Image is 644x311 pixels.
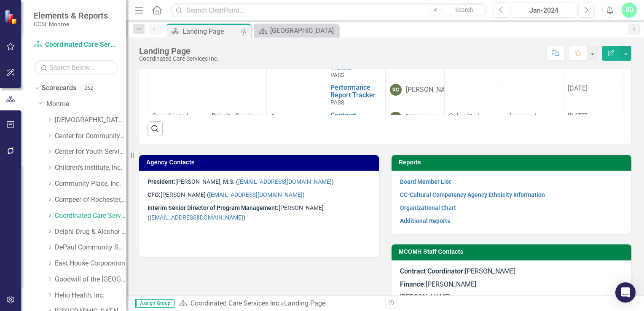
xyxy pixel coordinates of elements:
a: Scorecards [42,83,76,93]
a: Coordinated Care Services Inc. [191,299,281,307]
a: Contract Addendum [330,112,381,126]
td: Double-Click to Edit [563,109,623,137]
a: Board Member List [400,178,451,185]
td: Double-Click to Edit [445,81,504,109]
span: [PERSON_NAME], M.S. ( ) [148,178,334,185]
div: Coordinated Care Services Inc. [139,56,219,62]
span: [PERSON_NAME] [400,267,515,275]
span: [PERSON_NAME] ( [148,191,303,198]
strong: CFO: [148,191,161,198]
td: Double-Click to Edit [504,109,563,137]
p: Coordinated Care Services Inc. [152,112,203,141]
div: Landing Page [139,46,219,56]
a: Compeer of Rochester, Inc. [55,195,126,205]
a: [EMAIL_ADDRESS][DOMAIN_NAME] [209,191,303,198]
a: East House Corporation [55,259,126,268]
td: Double-Click to Edit [385,109,445,137]
td: Double-Click to Edit Right Click for Context Menu [326,81,385,109]
a: Center for Youth Services, Inc. [55,147,126,157]
td: Double-Click to Edit [563,81,623,109]
div: [PERSON_NAME] [406,85,456,95]
p: [PERSON_NAME] [400,291,623,304]
h3: MCOMH Staff Contacts [399,249,627,255]
a: CC-Cultural Competency Agency Ethnicity Information [400,191,545,198]
span: PASS [330,99,344,106]
td: Double-Click to Edit [504,81,563,109]
div: Landing Page [182,26,238,37]
p: [PERSON_NAME] [400,278,623,291]
a: [EMAIL_ADDRESS][DOMAIN_NAME] [150,214,243,221]
td: Double-Click to Edit Right Click for Context Menu [326,109,385,137]
div: RC [390,112,402,123]
a: [EMAIL_ADDRESS][DOMAIN_NAME] [238,178,332,185]
span: Approved [508,112,537,120]
img: ClearPoint Strategy [4,10,19,24]
button: KD [622,3,637,18]
input: Search ClearPoint... [171,3,487,18]
strong: President: [148,178,175,185]
span: ) [303,191,305,198]
strong: Finance: [400,280,426,288]
a: [DEMOGRAPHIC_DATA] Charities Family & Community Services [55,115,126,125]
span: PASS [330,72,344,78]
h3: Agency Contacts [146,159,375,166]
small: CCSI: Monroe [34,21,108,27]
strong: Contract Coordinator: [400,267,465,275]
input: Search Below... [34,60,118,75]
span: [DATE] [568,84,588,92]
button: Search [443,4,485,16]
span: [PERSON_NAME] ( ) [148,204,324,221]
a: Coordinated Care Services Inc. [34,40,118,50]
a: Delphi Drug & Alcohol Council [55,227,126,237]
span: Submitted [449,112,480,120]
a: Coordinated Care Services Inc. [55,211,126,221]
a: Performance Report Tracker [330,84,381,99]
span: [DATE] [568,112,588,120]
a: Community Place, Inc. [55,179,126,189]
div: Jan-2024 [515,5,573,16]
div: » [179,299,379,308]
a: Organizational Chart [400,204,456,211]
span: Assign Group [135,299,174,308]
div: RC [390,84,402,96]
a: Monroe [46,99,126,109]
td: Double-Click to Edit [385,81,445,109]
a: Goodwill of the [GEOGRAPHIC_DATA] [55,275,126,284]
div: Open Intercom Messenger [615,282,636,303]
a: Center for Community Alternatives [55,131,126,141]
strong: Interim Senior Director of Program Management: [148,204,279,211]
a: Children's Institute, Inc. [55,163,126,173]
span: Search [455,6,473,13]
h3: Reports [399,159,627,166]
a: Helio Health, Inc. [55,291,126,300]
a: Contract Addendum [271,113,300,129]
a: Additional Reports [400,217,450,224]
div: [PERSON_NAME] [406,113,456,123]
td: Double-Click to Edit [148,109,207,192]
button: Jan-2024 [512,3,576,18]
td: Double-Click to Edit [445,109,504,137]
a: DePaul Community Services, lnc. [55,243,126,252]
a: [GEOGRAPHIC_DATA] [256,25,336,36]
span: Priority Services [212,112,261,120]
div: [GEOGRAPHIC_DATA] [270,25,336,36]
div: Landing Page [284,299,325,307]
div: 262 [80,85,97,92]
td: Double-Click to Edit [266,109,326,192]
span: Elements & Reports [34,11,108,21]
